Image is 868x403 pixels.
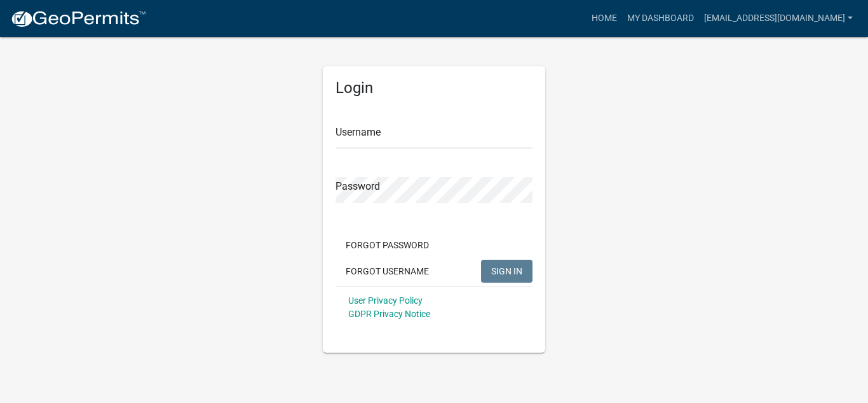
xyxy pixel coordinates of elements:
a: GDPR Privacy Notice [348,309,430,319]
a: [EMAIL_ADDRESS][DOMAIN_NAME] [699,6,858,31]
button: Forgot Password [336,234,439,257]
span: SIGN IN [491,265,522,276]
button: SIGN IN [481,260,532,283]
h5: Login [336,79,532,97]
button: Forgot Username [336,260,439,283]
a: Home [587,6,622,31]
a: User Privacy Policy [348,295,423,306]
a: My Dashboard [622,6,699,31]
